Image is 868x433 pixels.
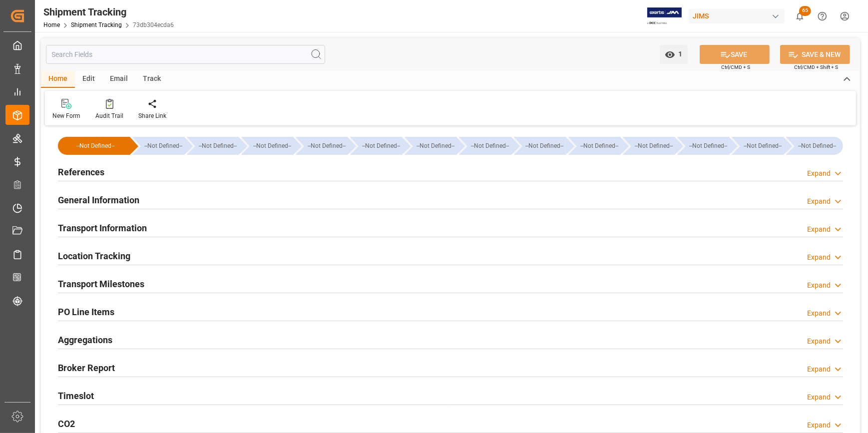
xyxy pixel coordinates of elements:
button: JIMS [689,6,789,25]
span: Ctrl/CMD + Shift + S [794,63,838,71]
span: 1 [675,50,683,58]
h2: Location Tracking [58,249,130,263]
div: Audit Trail [95,111,123,120]
button: SAVE & NEW [780,45,850,64]
div: --Not Defined-- [350,137,402,155]
div: --Not Defined-- [459,137,511,155]
div: --Not Defined-- [306,137,348,155]
h2: Transport Milestones [58,277,144,291]
div: --Not Defined-- [568,137,620,155]
button: Help Center [811,5,834,27]
div: Expand [807,364,831,375]
div: Home [41,71,75,88]
h2: Timeslot [58,389,94,403]
div: --Not Defined-- [58,137,130,155]
div: Expand [807,280,831,291]
div: Expand [807,196,831,207]
div: JIMS [689,9,785,23]
div: --Not Defined-- [633,137,675,155]
div: Email [102,71,135,88]
button: show 65 new notifications [789,5,811,27]
div: Expand [807,252,831,263]
div: Expand [807,168,831,179]
div: --Not Defined-- [578,137,620,155]
span: Ctrl/CMD + S [721,63,750,71]
img: Exertis%20JAM%20-%20Email%20Logo.jpg_1722504956.jpg [647,7,682,25]
div: --Not Defined-- [187,137,239,155]
div: --Not Defined-- [415,137,456,155]
div: --Not Defined-- [469,137,511,155]
div: Expand [807,420,831,431]
div: New Form [52,111,80,120]
div: Shipment Tracking [43,4,174,19]
div: Track [135,71,168,88]
div: --Not Defined-- [623,137,675,155]
h2: Aggregations [58,333,112,347]
div: --Not Defined-- [742,137,784,155]
div: --Not Defined-- [68,137,123,155]
span: 65 [799,6,811,16]
div: --Not Defined-- [687,137,729,155]
div: --Not Defined-- [132,137,184,155]
button: open menu [660,45,688,64]
div: --Not Defined-- [677,137,729,155]
div: Expand [807,392,831,403]
div: --Not Defined-- [197,137,239,155]
div: --Not Defined-- [251,137,293,155]
div: --Not Defined-- [241,137,293,155]
div: --Not Defined-- [296,137,348,155]
div: --Not Defined-- [732,137,784,155]
div: --Not Defined-- [514,137,566,155]
h2: CO2 [58,417,75,431]
div: --Not Defined-- [524,137,566,155]
div: Expand [807,336,831,347]
div: --Not Defined-- [786,137,843,155]
button: SAVE [700,45,770,64]
div: --Not Defined-- [796,137,838,155]
div: Expand [807,308,831,319]
h2: PO Line Items [58,305,114,319]
h2: References [58,165,104,179]
h2: Broker Report [58,361,115,375]
div: --Not Defined-- [360,137,402,155]
input: Search Fields [46,45,325,64]
div: Edit [75,71,102,88]
div: --Not Defined-- [405,137,456,155]
div: --Not Defined-- [142,137,184,155]
h2: Transport Information [58,221,147,235]
div: Share Link [138,111,166,120]
div: Expand [807,224,831,235]
a: Home [43,21,60,28]
a: Shipment Tracking [71,21,122,28]
h2: General Information [58,193,139,207]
